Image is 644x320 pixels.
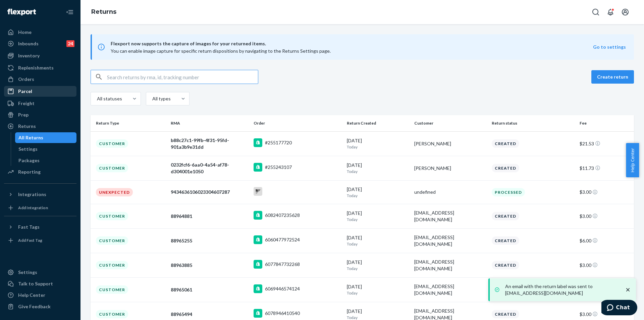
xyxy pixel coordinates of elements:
iframe: Opens a widget where you can chat to one of our agents [601,300,637,317]
div: #255177720 [265,139,292,146]
th: Return Type [91,115,168,131]
p: Today [347,193,409,198]
div: Parcel [18,88,32,95]
svg: close toast [625,286,631,293]
a: Packages [15,155,77,166]
div: Prep [18,111,29,118]
div: Customer [96,212,128,220]
button: Open Search Box [589,5,602,19]
div: Created [492,310,519,318]
div: Processed [492,188,525,196]
div: Orders [18,76,34,83]
td: $11.73 [577,156,634,180]
p: Today [347,290,409,296]
button: Go to settings [593,44,626,50]
div: All types [152,95,170,102]
a: All Returns [15,132,77,143]
input: Search returns by rma, id, tracking number [107,70,258,84]
div: Customer [96,261,128,269]
div: 6060477972524 [265,236,300,243]
div: [DATE] [347,259,409,271]
td: $6.00 [577,228,634,253]
div: All statuses [97,95,121,102]
a: Reporting [4,167,76,177]
div: 6069446574124 [265,285,300,292]
img: Flexport logo [7,9,36,15]
div: 88963885 [171,262,248,269]
div: Created [492,139,519,148]
div: All Returns [18,134,43,141]
span: Flexport now supports the capture of images for your returned items. [111,40,593,48]
a: Inventory [4,50,76,61]
div: [PERSON_NAME] [414,165,486,172]
div: Freight [18,100,35,107]
div: Created [492,212,519,220]
div: [EMAIL_ADDRESS][DOMAIN_NAME] [414,259,486,272]
div: 88965255 [171,237,248,244]
a: Inbounds24 [4,38,76,49]
div: Help Center [18,292,45,299]
div: 9434636106023304607287 [171,189,248,195]
th: RMA [168,115,251,131]
div: [DATE] [347,210,409,222]
div: [EMAIL_ADDRESS][DOMAIN_NAME] [414,210,486,223]
td: $3.00 [577,204,634,228]
p: Today [347,144,409,150]
div: Settings [18,146,38,152]
a: Settings [4,267,76,278]
div: 88965494 [171,311,248,318]
div: Give Feedback [18,303,51,310]
div: Settings [18,269,37,276]
button: Fast Tags [4,222,76,232]
div: Customer [96,164,128,172]
a: Replenishments [4,62,76,73]
div: [EMAIL_ADDRESS][DOMAIN_NAME] [414,283,486,296]
p: Today [347,266,409,271]
div: 0232fcf6-6aa0-4a54-af78-d304001e1050 [171,162,248,175]
th: Return Created [344,115,412,131]
td: $6.00 [577,277,634,302]
div: Inventory [18,52,40,59]
a: Orders [4,74,76,85]
div: undefined [414,189,486,195]
div: Replenishments [18,64,54,71]
button: Close Navigation [63,5,76,19]
th: Order [251,115,344,131]
span: You can enable image capture for specific return dispositions by navigating to the Returns Settin... [111,48,331,54]
a: Add Fast Tag [4,235,76,246]
div: Add Fast Tag [18,237,42,243]
div: Created [492,236,519,245]
div: 88964881 [171,213,248,220]
button: Help Center [626,143,639,177]
p: An email with the return label was sent to [EMAIL_ADDRESS][DOMAIN_NAME] [505,283,618,296]
td: $3.00 [577,253,634,277]
div: b88c27c1-99fb-4f31-95fd-901a3b9e31dd [171,137,248,150]
button: Open notifications [604,5,617,19]
button: Talk to Support [4,278,76,289]
button: Create return [591,70,634,84]
div: Talk to Support [18,280,53,287]
div: Created [492,261,519,269]
div: #255243107 [265,164,292,171]
th: Return status [489,115,577,131]
div: Customer [96,236,128,245]
div: Home [18,29,32,36]
div: 24 [66,40,74,47]
div: Inbounds [18,40,39,47]
div: Add Integration [18,205,48,211]
div: Customer [96,310,128,318]
div: [DATE] [347,234,409,247]
p: Today [347,169,409,174]
div: [DATE] [347,186,409,198]
div: Created [492,164,519,172]
div: [DATE] [347,137,409,150]
a: Add Integration [4,202,76,213]
div: Unexpected [96,188,133,196]
div: 6078946410540 [265,310,300,317]
div: [DATE] [347,283,409,296]
a: Settings [15,144,77,154]
div: Returns [18,123,36,130]
button: Give Feedback [4,301,76,312]
a: Prep [4,109,76,120]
